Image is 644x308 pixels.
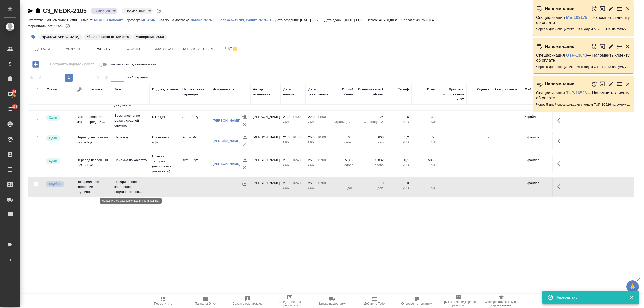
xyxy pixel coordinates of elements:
[525,135,550,140] p: 6 файлов
[61,46,85,52] span: Услуги
[308,163,328,168] p: 2025
[67,18,81,22] p: Сити3
[358,135,384,140] p: 600
[608,81,614,87] button: Редактировать
[333,114,353,119] p: 24
[28,8,34,14] button: Скопировать ссылку для ЯМессенджера
[525,181,550,186] p: 6 файлов
[219,18,244,23] button: Заявка №19789
[344,18,368,22] p: [DATE] 11:00
[308,181,317,185] p: 25.08,
[308,119,328,124] p: 2025
[525,114,550,119] p: 6 файлов
[1,103,19,115] a: 232
[358,163,384,168] p: слово
[626,280,639,293] button: 🙏
[253,87,278,97] div: Автор изменения
[358,158,384,163] p: 5 832
[525,158,550,163] p: 6 файлов
[389,119,409,124] p: RUB
[240,141,248,149] button: Удалить
[591,43,597,50] button: Отложить
[333,186,353,191] p: док.
[87,34,129,39] p: #были правки от клиента
[554,135,567,147] button: Здесь прячутся важные кнопки
[317,181,326,185] p: 11:00
[608,43,614,50] button: Редактировать
[554,114,567,126] button: Здесь прячутся важные кнопки
[414,186,436,191] p: RUB
[74,155,112,173] td: Перевод несрочный Кит → Рус
[35,8,41,14] button: Скопировать ссылку
[400,18,416,22] p: К оплате:
[114,158,147,163] p: Приёмка по качеству
[114,179,147,194] p: Нотариальное заверение подлинности по...
[45,181,72,187] div: Можно подбирать исполнителей
[213,162,240,166] a: [PERSON_NAME]
[250,132,280,150] td: [PERSON_NAME]
[389,114,409,119] p: 16
[81,18,94,22] p: Клиент:
[29,59,43,69] button: Добавить работу
[114,135,147,140] p: Перевод
[74,177,112,197] td: Нотариальное заверение подлинн...
[141,18,159,22] p: МБ-4246
[156,8,162,14] button: Доп статусы указывают на важность/срочность заказа
[317,135,326,139] p: 10:00
[28,18,67,22] p: Ответственная команда:
[250,112,280,129] td: [PERSON_NAME]
[333,163,353,168] p: слово
[56,24,64,28] p: 95%
[628,281,637,292] span: 🙏
[333,181,353,186] p: 0
[141,18,159,22] a: МБ-4246
[554,158,567,170] button: Здесь прячутся важные кнопки
[358,181,384,186] p: 0
[616,81,622,87] button: Перейти в todo
[182,46,214,52] span: Чат с клиентом
[416,18,438,22] p: 41 758,80 ₽
[182,87,208,97] div: Направление перевода
[74,132,112,150] td: Перевод несрочный Кит → Рус
[591,6,597,12] button: Отложить
[333,140,353,145] p: слово
[39,34,83,39] span: Китай
[180,132,210,150] td: Кит → Рус
[94,18,127,22] a: МЕДЭКС-Консалт
[93,9,111,13] button: Выполнен
[625,81,631,87] button: Закрыть
[308,115,317,119] p: 22.08,
[292,158,301,162] p: 16:48
[283,87,303,97] div: Дата начала
[45,114,72,121] div: Менеджер проверил работу исполнителя, передает ее на следующий этап
[333,135,353,140] p: 600
[1,88,19,100] a: 108
[536,53,631,63] p: Спецификация — Напомнить клиенту об оплате
[494,87,517,92] div: Автор оценки
[240,156,248,164] button: Назначить
[536,64,631,69] p: Через 5 дней спецификация с кодом OTP-13043 на сумму 5194.56 RUB будет просрочена
[275,18,300,22] p: Дата создания:
[626,295,637,300] button: Закрыть
[220,46,244,52] span: Чат
[333,87,353,97] div: Общий объем
[49,181,61,186] p: Подбор
[545,6,574,11] p: Напоминание
[358,87,384,97] div: Оплачиваемый объем
[379,18,401,22] p: 41 758,80 ₽
[308,140,328,145] p: 2025
[49,115,57,120] p: Сдан
[213,87,235,92] div: Исполнитель
[333,119,353,124] p: Страница А4
[389,181,409,186] p: 0
[308,186,328,191] p: 2025
[389,135,409,140] p: 1,2
[83,34,132,39] span: были правки от клиента
[283,115,292,119] p: 21.08,
[150,132,180,150] td: Проектный офис
[616,43,622,50] button: Перейти в todo
[556,295,622,300] div: Пересчитано!
[317,158,326,162] p: 11:00
[91,46,115,52] span: Работы
[292,115,301,119] p: 17:00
